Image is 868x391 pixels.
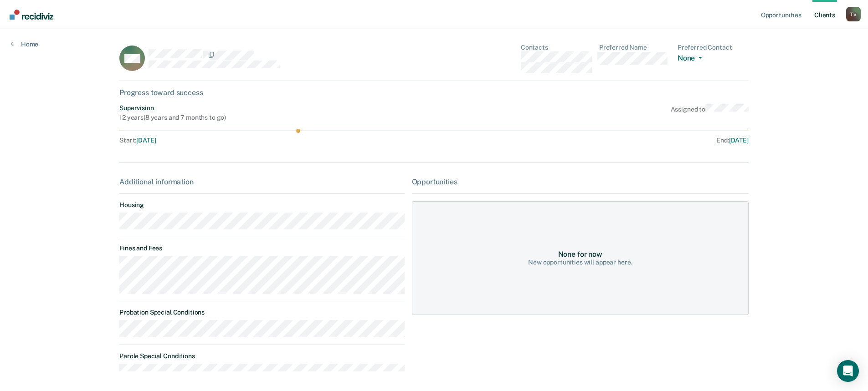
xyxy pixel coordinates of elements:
[846,7,861,21] button: Profile dropdown button
[119,104,226,112] div: Supervision
[599,44,670,51] dt: Preferred Name
[119,178,404,186] div: Additional information
[10,10,53,20] img: Recidiviz
[671,104,749,122] div: Assigned to
[119,244,404,252] dt: Fines and Fees
[412,178,749,186] div: Opportunities
[119,201,404,209] dt: Housing
[119,352,404,360] dt: Parole Special Conditions
[837,360,859,382] div: Open Intercom Messenger
[521,44,592,51] dt: Contacts
[678,54,706,64] button: None
[136,137,156,144] span: [DATE]
[528,259,632,266] div: New opportunities will appear here.
[846,7,861,21] div: T S
[119,137,434,144] div: Start :
[119,114,226,122] div: 12 years ( 8 years and 7 months to go )
[119,88,749,97] div: Progress toward success
[729,137,749,144] span: [DATE]
[119,309,404,316] dt: Probation Special Conditions
[558,250,602,259] div: None for now
[438,137,749,144] div: End :
[11,40,38,48] a: Home
[678,44,749,51] dt: Preferred Contact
